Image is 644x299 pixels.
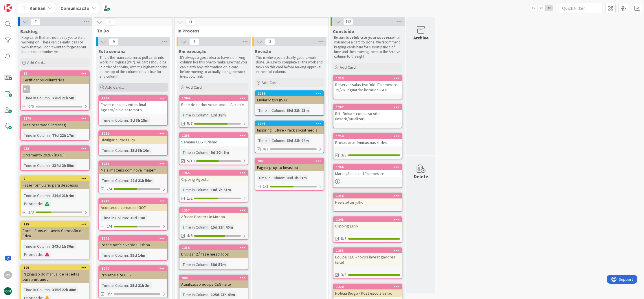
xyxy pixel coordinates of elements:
span: Add Card... [27,60,46,65]
div: 1216 [179,245,248,250]
a: 125Formulários editáveis Comissão de ÉticaTime in Column:243d 1h 30mPrioridade: [20,221,90,260]
div: 1267 [333,105,402,110]
div: 1143 [258,122,324,126]
div: 38d 57m [209,261,227,268]
span: 0/2 [263,146,268,152]
a: 987Página projeto InvastopTime in Column:99d 2h 51m1/2 [255,158,324,191]
a: 1251Mais imagens com nova imagemTime in Column:22d 21h 56m2/4 [98,161,168,193]
div: 1243 [99,198,167,204]
b: Comunicação [60,5,89,11]
div: 1179 [23,116,89,121]
span: : [284,137,285,144]
span: Kanban [30,5,45,12]
div: Time in Column [101,215,128,221]
div: Atualização equipa CEG - site [179,280,248,288]
div: 1241 [102,236,167,240]
div: 1251 [99,161,167,166]
span: Concluído [333,28,354,34]
a: 1261Divulgar cursos PRRTime in Column:15d 3h 10m [98,130,168,156]
a: 1254Provas académicas nas redes3/3 [333,133,402,159]
a: 1264Base de dados voluntários - AirtableTime in Column:13d 18m5/7 [179,95,248,128]
span: 3/3 [341,152,346,158]
div: Equipa CEG - novos investigadores (site) [333,253,402,266]
div: Orçamento 2026 - [DATE] [21,151,89,159]
div: 2Fazer formulário para despesas [21,176,89,189]
span: Em execução [179,48,207,54]
div: 1265 [179,170,248,176]
span: 5/10 [187,158,195,164]
div: 1263Equipa CEG - novos investigadores (site) [333,248,402,266]
div: 129 [21,265,89,270]
a: 1216Divulgar 2.ª fase mestradosTime in Column:38d 57m [179,245,248,270]
span: : [284,107,285,114]
strong: celebrate your success [349,35,392,40]
div: 76Certificados voluntários [21,71,89,84]
div: Notícia Diogo - Post escola verão [333,289,402,297]
div: 1229 [336,76,402,80]
div: Fazer formulário para despesas [21,181,89,189]
div: 1199Enviar logos (ISA) [255,91,324,104]
div: 1240 [99,266,167,271]
div: Time in Column [181,224,208,230]
div: 129Paginação do manual de receitas para a intranet [21,265,89,283]
div: 1229 [333,76,402,81]
div: 1143Inspiring Future - Pack social media [255,121,324,134]
a: 1266Marcação salas 1.º semestre [333,164,402,188]
div: 1264Base de dados voluntários - Airtable [179,96,248,108]
div: 1254 [336,134,402,138]
span: 3x [545,5,553,11]
span: : [42,200,43,207]
div: Área reservada (intranet) [21,121,89,129]
div: Time in Column [181,187,208,193]
a: 2Fazer formulário para despesasTime in Column:219d 21h 4mPrioridade:1/3 [20,176,90,216]
div: 987 [258,159,324,163]
div: Time in Column [23,192,50,199]
a: 1248Clipping julho8/8 [333,216,402,243]
div: 1268Semana CEG Turismo [179,133,248,146]
p: This is the main column to pull cards into Work In Progress (WIP). All cards should be in order o... [100,55,167,79]
div: Reservar salas twofold 1º semestre 25/26 - aguardar horários IGOT [333,81,402,94]
div: PS [23,85,30,93]
span: Add Card... [262,80,280,85]
span: : [128,147,129,154]
div: Divulgar 2.ª fase mestrados [179,250,248,258]
div: 1265Clipping Agosto [179,170,248,183]
p: Be sure to when you move a card to Done. We recommend keeping cards here for s short period of ti... [334,35,401,59]
div: Provas académicas nas redes [333,139,402,146]
div: 69d 21h 23m [285,107,310,114]
span: 3 [265,38,275,45]
div: 5d 20h 6m [209,149,230,156]
div: Base de dados voluntários - Airtable [179,101,248,108]
div: Time in Column [181,149,208,156]
a: 1258Newsletter julho [333,193,402,212]
div: 1269 [99,96,167,101]
span: Support [12,1,26,8]
div: Prioridade [23,200,42,207]
a: 1268Semana CEG TurismoTime in Column:5d 20h 6m5/10 [179,132,248,165]
div: 129 [23,266,89,270]
div: 1241Post e notícia Verão ULisboa [99,236,167,249]
img: Visit kanbanzone.com [4,4,12,12]
div: 1261 [102,132,167,136]
div: Clipping Agosto [179,176,248,183]
div: Time in Column [101,177,128,184]
div: Paginação do manual de receitas para a intranet [21,270,89,283]
div: Aconteceu Jornadas IGOT [99,204,167,211]
span: To Do [97,28,165,34]
div: Time in Column [181,261,208,268]
div: Time in Column [101,282,128,289]
span: : [50,243,51,249]
div: Enviar e-mail eventos final agosto/início setembro [99,101,167,114]
div: 125d 23h 49m [209,291,236,298]
div: 987Página projeto Invastop [255,158,324,171]
div: Clipping julho [333,222,402,230]
div: 10d 2h 51m [209,187,232,193]
div: Página projeto Invastop [255,164,324,171]
div: 134d 2h 59m [51,162,76,169]
div: 1229Reservar salas twofold 1º semestre 25/26 - aguardar horários IGOT [333,76,402,94]
div: 99d 2h 51m [285,175,308,181]
span: 0/2 [107,291,112,297]
div: 952 [23,147,89,151]
div: 952 [21,146,89,151]
span: : [208,149,209,156]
